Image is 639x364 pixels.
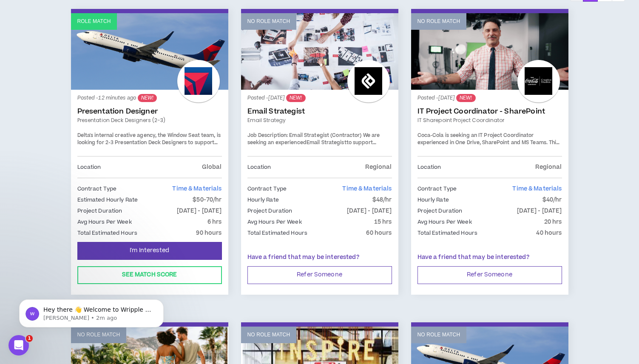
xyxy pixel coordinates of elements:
[77,162,101,172] p: Location
[417,195,449,205] p: Hourly Rate
[247,331,290,339] p: No Role Match
[417,253,562,262] p: Have a friend that may be interested?
[247,94,392,102] p: Posted - [DATE]
[247,184,287,193] p: Contract Type
[77,94,222,102] p: Posted - 12 minutes ago
[536,228,562,238] p: 40 hours
[71,13,228,90] a: Role Match
[193,195,222,205] p: $50-70/hr
[77,228,138,238] p: Total Estimated Hours
[417,217,472,227] p: Avg Hours Per Week
[535,162,562,172] p: Regional
[77,266,222,284] button: See Match Score
[26,335,33,342] span: 1
[241,13,398,90] a: No Role Match
[247,162,271,172] p: Location
[247,217,302,227] p: Avg Hours Per Week
[347,206,392,216] p: [DATE] - [DATE]
[247,132,362,139] strong: Job Description: Email Strategist (Contractor)
[456,94,475,102] sup: NEW!
[417,94,562,102] p: Posted - [DATE]
[366,228,392,238] p: 60 hours
[374,217,392,227] p: 15 hrs
[247,117,392,124] a: Email Strategy
[247,228,308,238] p: Total Estimated Hours
[247,107,392,116] a: Email Strategist
[77,17,111,26] p: Role Match
[9,335,29,355] iframe: Intercom live chat
[172,185,222,193] span: Time & Materials
[342,185,392,193] span: Time & Materials
[417,206,463,216] p: Project Duration
[417,266,562,284] button: Refer Someone
[286,94,305,102] sup: NEW!
[365,162,392,172] p: Regional
[196,228,222,238] p: 90 hours
[411,13,568,90] a: No Role Match
[247,206,293,216] p: Project Duration
[517,206,562,216] p: [DATE] - [DATE]
[138,94,157,102] sup: NEW!
[207,217,222,227] p: 6 hrs
[77,184,117,193] p: Contract Type
[77,107,222,116] a: Presentation Designer
[77,217,132,227] p: Avg Hours Per Week
[6,282,176,341] iframe: Intercom notifications message
[247,195,279,205] p: Hourly Rate
[417,117,562,124] a: IT Sharepoint Project Coordinator
[130,247,169,255] span: I'm Interested
[77,242,222,260] button: I'm Interested
[417,17,460,26] p: No Role Match
[372,195,392,205] p: $48/hr
[247,266,392,284] button: Refer Someone
[177,206,222,216] p: [DATE] - [DATE]
[417,132,560,169] span: Coca-Cola is seeking an IT Project Coordinator experienced in One Drive, SharePoint and MS Teams....
[307,139,346,146] strong: Email Strategist
[247,17,290,26] p: No Role Match
[417,184,457,193] p: Contract Type
[417,331,460,339] p: No Role Match
[417,162,441,172] p: Location
[77,195,138,205] p: Estimated Hourly Rate
[247,253,392,262] p: Have a friend that may be interested?
[544,217,562,227] p: 20 hrs
[417,228,478,238] p: Total Estimated Hours
[77,206,122,216] p: Project Duration
[247,132,380,147] span: We are seeking an experienced
[77,132,221,162] span: Delta's internal creative agency, the Window Seat team, is looking for 2-3 Presentation Deck Desi...
[417,107,562,116] a: IT Project Coordinator - SharePoint
[542,195,562,205] p: $40/hr
[77,117,222,124] a: Presentation Deck Designers (2-3)
[202,162,222,172] p: Global
[512,185,562,193] span: Time & Materials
